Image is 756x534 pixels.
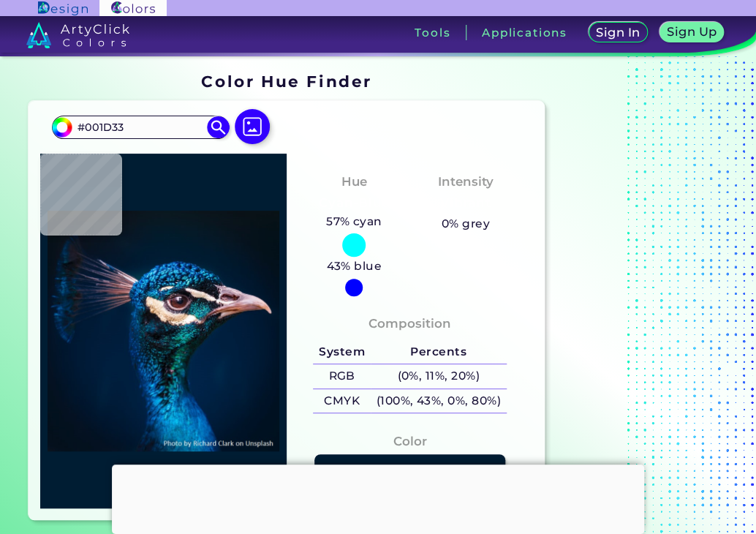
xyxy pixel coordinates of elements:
[371,364,507,388] h5: (0%, 11%, 20%)
[669,26,714,37] h5: Sign Up
[235,109,270,144] img: icon picture
[48,161,279,501] img: img_pavlin.jpg
[598,27,638,38] h5: Sign In
[72,118,208,138] input: type color..
[313,364,370,388] h5: RGB
[663,23,721,42] a: Sign Up
[368,313,451,334] h4: Composition
[207,116,229,138] img: icon search
[371,340,507,364] h5: Percents
[442,214,490,233] h5: 0% grey
[551,67,733,525] iframe: Advertisement
[321,257,388,276] h5: 43% blue
[341,171,367,192] h4: Hue
[313,195,396,212] h3: Cyan-Blue
[26,22,129,48] img: logo_artyclick_colors_white.svg
[591,23,645,42] a: Sign In
[38,1,87,15] img: ArtyClick Design logo
[320,212,388,231] h5: 57% cyan
[371,389,507,413] h5: (100%, 43%, 0%, 80%)
[201,70,371,92] h1: Color Hue Finder
[415,27,450,38] h3: Tools
[438,171,494,192] h4: Intensity
[482,27,567,38] h3: Applications
[313,389,370,413] h5: CMYK
[313,340,370,364] h5: System
[112,465,644,530] iframe: Advertisement
[434,195,497,212] h3: Vibrant
[393,431,426,452] h4: Color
